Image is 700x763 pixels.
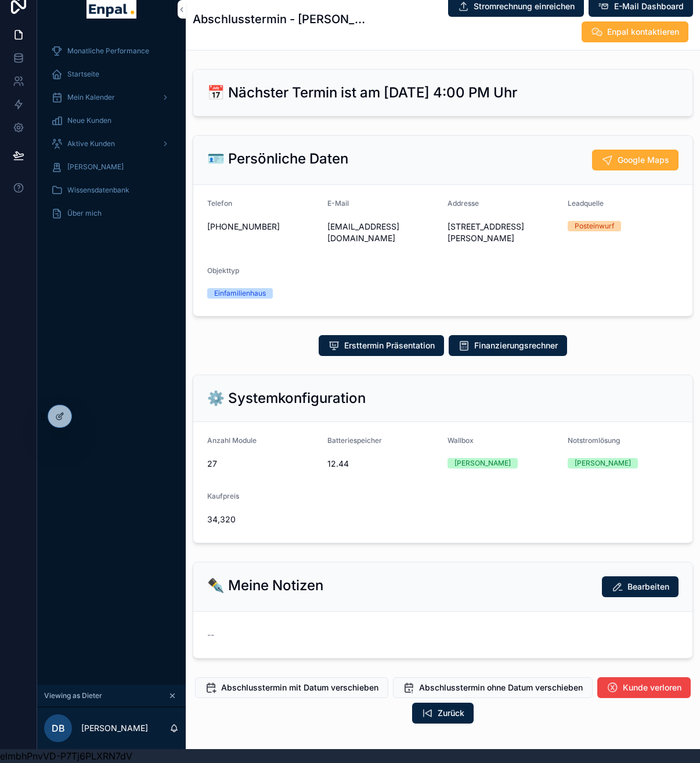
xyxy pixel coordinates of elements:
[67,186,129,195] span: Wissensdatenbank
[618,154,669,166] span: Google Maps
[449,335,567,356] button: Finanzierungsrechner
[614,1,684,12] span: E-Mail Dashboard
[592,150,679,170] button: Google Maps
[602,576,679,597] button: Bearbeiten
[438,707,464,719] span: Zurück
[67,162,124,172] span: [PERSON_NAME]
[207,458,318,470] span: 27
[344,340,435,351] span: Ersttermin Präsentation
[207,221,318,232] span: [PHONE_NUMBER]
[195,677,388,698] button: Abschlusstermin mit Datum verschieben
[214,288,266,299] div: Einfamilienhaus
[448,199,479,208] span: Addresse
[568,199,604,208] span: Leadquelle
[327,221,438,244] span: [EMAIL_ADDRESS][DOMAIN_NAME]
[207,389,366,408] h2: ⚙️ Systemkonfiguration
[448,436,474,445] span: Wallbox
[474,1,575,12] span: Stromrechnung einreichen
[319,335,444,356] button: Ersttermin Präsentation
[627,581,669,593] span: Bearbeiten
[193,11,368,27] h1: Abschlusstermin - [PERSON_NAME]
[81,722,148,734] p: [PERSON_NAME]
[607,26,679,38] span: Enpal kontaktieren
[207,514,318,525] span: 34,320
[67,70,99,79] span: Startseite
[221,682,378,693] span: Abschlusstermin mit Datum verschieben
[597,677,691,698] button: Kunde verloren
[623,682,681,693] span: Kunde verloren
[474,340,558,351] span: Finanzierungsrechner
[44,64,179,85] a: Startseite
[37,32,186,239] div: scrollable content
[327,458,438,470] span: 12.44
[207,150,348,168] h2: 🪪 Persönliche Daten
[67,46,149,56] span: Monatliche Performance
[44,157,179,177] a: [PERSON_NAME]
[44,87,179,108] a: Mein Kalender
[207,436,257,445] span: Anzahl Module
[44,180,179,201] a: Wissensdatenbank
[44,41,179,61] a: Monatliche Performance
[207,492,239,500] span: Kaufpreis
[67,116,111,125] span: Neue Kunden
[67,209,102,218] span: Über mich
[67,93,115,102] span: Mein Kalender
[207,83,517,102] h2: 📅 Nächster Termin ist am [DATE] 4:00 PM Uhr
[327,199,349,208] span: E-Mail
[454,458,511,468] div: [PERSON_NAME]
[412,703,474,724] button: Zurück
[207,629,214,641] span: --
[575,221,614,231] div: Posteinwurf
[67,139,115,148] span: Aktive Kunden
[575,458,631,468] div: [PERSON_NAME]
[393,677,593,698] button: Abschlusstermin ohne Datum verschieben
[207,266,239,275] span: Objekttyp
[582,21,688,42] button: Enpal kontaktieren
[207,199,232,208] span: Telefon
[568,436,620,445] span: Notstromlösung
[448,221,558,244] span: [STREET_ADDRESS][PERSON_NAME]
[44,110,179,131] a: Neue Kunden
[327,436,382,445] span: Batteriespeicher
[44,133,179,154] a: Aktive Kunden
[44,203,179,224] a: Über mich
[419,682,583,693] span: Abschlusstermin ohne Datum verschieben
[207,576,323,595] h2: ✒️ Meine Notizen
[52,721,65,735] span: DB
[44,691,102,700] span: Viewing as Dieter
